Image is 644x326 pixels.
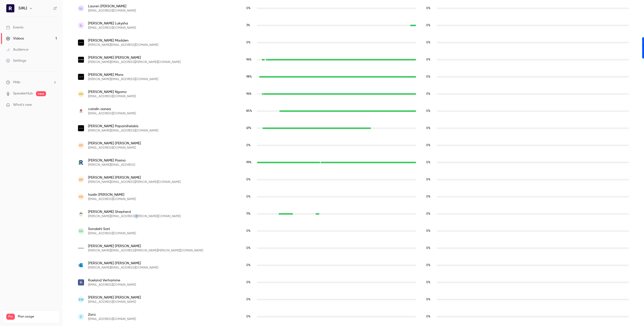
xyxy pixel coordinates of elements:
[88,72,158,77] span: [PERSON_NAME] Mons
[426,230,430,233] span: 0 %
[246,177,254,182] span: Live watch time
[78,57,84,63] img: hotelrez.com
[78,297,84,302] span: SW
[13,102,32,108] span: What's new
[13,91,33,96] a: SpeakerHub
[88,312,136,317] span: Zara
[6,25,23,30] div: Events
[426,264,430,267] span: 0 %
[426,144,430,147] span: 0 %
[426,178,430,181] span: 0 %
[13,80,20,85] span: Help
[246,212,251,215] span: 11 %
[426,126,434,131] span: Replay watch time
[426,109,434,113] span: Replay watch time
[426,212,434,216] span: Replay watch time
[88,175,181,180] span: [PERSON_NAME] [PERSON_NAME]
[88,21,136,26] span: [PERSON_NAME] Lukysha
[426,246,434,250] span: Replay watch time
[73,222,634,240] div: writetosonakshisoni@gmail.com
[426,315,430,318] span: 0 %
[73,154,634,171] div: zev@runnr.ai
[246,75,254,79] span: Live watch time
[246,144,251,147] span: 0 %
[246,178,251,181] span: 0 %
[426,281,430,284] span: 0 %
[73,68,634,85] div: jeffrey@mews.com
[426,247,430,250] span: 0 %
[88,141,141,146] span: [PERSON_NAME] [PERSON_NAME]
[426,23,434,28] span: Replay watch time
[246,161,252,164] span: 99 %
[88,295,141,300] span: [PERSON_NAME] [PERSON_NAME]
[426,24,430,27] span: 0 %
[426,212,430,215] span: 0 %
[246,75,252,78] span: 98 %
[79,194,83,199] span: hs
[88,38,158,43] span: [PERSON_NAME] Madden
[246,7,251,10] span: 0 %
[6,47,28,52] div: Audience
[36,91,46,96] span: new
[80,314,82,319] span: Z
[246,110,252,113] span: 85 %
[88,197,136,201] span: [EMAIL_ADDRESS][DOMAIN_NAME]
[246,92,254,96] span: Live watch time
[88,249,203,253] span: [PERSON_NAME][EMAIL_ADDRESS][PERSON_NAME][PERSON_NAME][DOMAIN_NAME]
[246,160,254,165] span: Live watch time
[88,129,158,133] span: [PERSON_NAME][EMAIL_ADDRESS][DOMAIN_NAME]
[73,120,634,137] div: annie.papamihelakis@mews.com
[246,194,254,199] span: Live watch time
[426,92,430,95] span: 0 %
[246,264,251,267] span: 0 %
[88,158,135,163] span: [PERSON_NAME] Posma
[426,177,434,182] span: Replay watch time
[88,266,158,270] span: [PERSON_NAME][EMAIL_ADDRESS][DOMAIN_NAME]
[73,291,634,308] div: sonnyleewebb@gmail.com
[80,23,82,28] span: IL
[78,40,84,46] img: mews.com
[78,245,84,251] img: langdale.co.uk
[426,75,430,78] span: 0 %
[246,314,254,319] span: Live watch time
[88,60,181,64] span: [PERSON_NAME][EMAIL_ADDRESS][PERSON_NAME][DOMAIN_NAME]
[88,146,141,150] span: [EMAIL_ADDRESS][DOMAIN_NAME]
[426,229,434,233] span: Replay watch time
[426,314,434,319] span: Replay watch time
[88,232,136,236] span: [EMAIL_ADDRESS][DOMAIN_NAME]
[73,240,634,257] div: ruth.stanaway@langdale.co.uk
[88,261,158,266] span: [PERSON_NAME] [PERSON_NAME]
[73,257,634,274] div: f.berg@live.nl
[246,24,250,27] span: 3 %
[88,107,136,112] span: catalin oanea
[79,177,83,182] span: AR
[246,6,254,11] span: Live watch time
[88,180,181,184] span: [PERSON_NAME][EMAIL_ADDRESS][PERSON_NAME][DOMAIN_NAME]
[73,205,634,222] div: sam.shepherd@capilonhotels.com
[88,43,158,47] span: [PERSON_NAME][EMAIL_ADDRESS][DOMAIN_NAME]
[88,209,181,214] span: [PERSON_NAME] Shepherd
[426,263,434,268] span: Replay watch time
[73,171,634,188] div: ramberg.alexander@gmail.com
[426,160,434,165] span: Replay watch time
[426,6,434,11] span: Replay watch time
[73,308,634,325] div: zara.walters95@gmail.com
[246,40,254,45] span: Live watch time
[78,74,84,80] img: mews.com
[79,92,83,96] span: AN
[88,55,181,60] span: [PERSON_NAME] [PERSON_NAME]
[426,58,430,61] span: 0 %
[426,75,434,79] span: Replay watch time
[88,26,136,30] span: [EMAIL_ADDRESS][DOMAIN_NAME]
[246,247,251,250] span: 0 %
[246,280,254,285] span: Live watch time
[426,194,434,199] span: Replay watch time
[246,41,251,44] span: 0 %
[73,85,634,103] div: abrahamngomo@gmail.com
[246,297,254,302] span: Live watch time
[6,80,57,85] li: help-dropdown-opener
[73,17,634,34] div: ilukisha69@gmail.com
[246,143,254,148] span: Live watch time
[426,298,430,301] span: 0 %
[79,6,83,11] span: LL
